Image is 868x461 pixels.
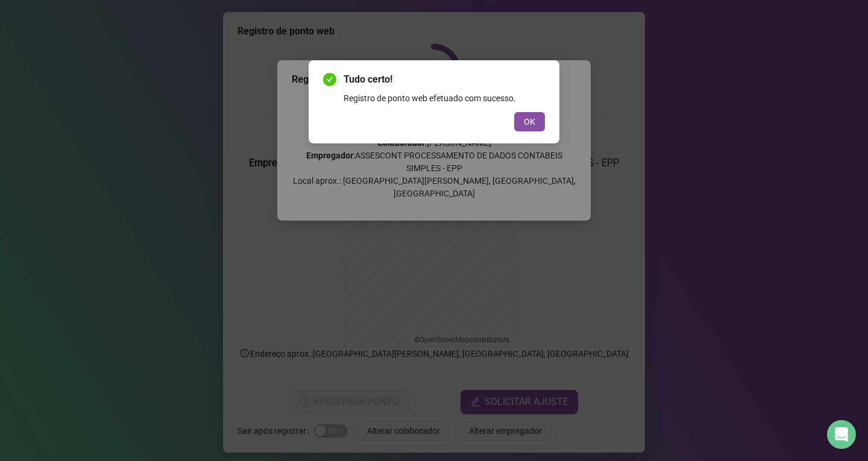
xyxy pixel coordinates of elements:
button: OK [514,112,545,131]
span: OK [524,115,535,128]
span: Tudo certo! [344,72,545,87]
div: Open Intercom Messenger [827,420,856,449]
div: Registro de ponto web efetuado com sucesso. [344,92,545,105]
span: check-circle [323,73,336,86]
